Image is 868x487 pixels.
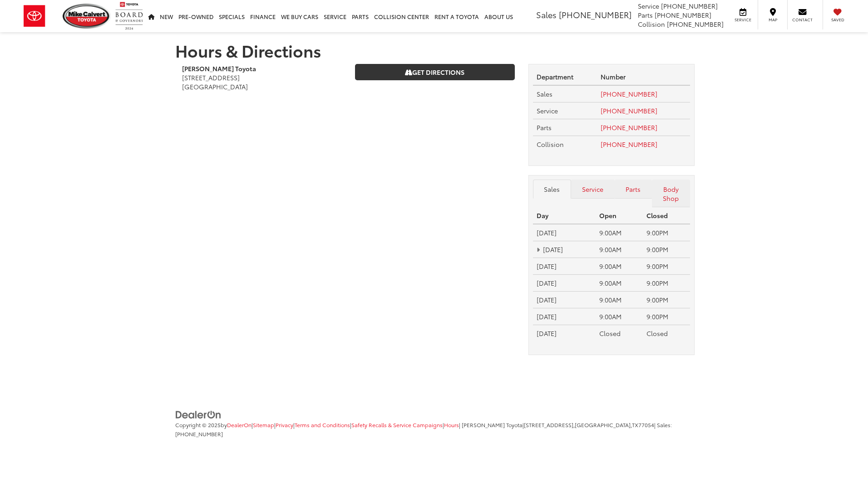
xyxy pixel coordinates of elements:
[571,180,615,199] a: Service
[533,292,596,308] td: [DATE]
[601,89,657,98] a: [PHONE_NUMBER]
[175,421,221,429] span: Copyright © 2025
[444,421,459,429] a: Hours
[175,430,223,438] span: [PHONE_NUMBER]
[537,106,558,115] span: Service
[537,140,564,149] span: Collision
[350,421,443,429] span: |
[175,410,222,420] img: DealerOn
[175,421,672,438] span: | Sales:
[638,19,665,29] span: Collision
[533,308,596,325] td: [DATE]
[227,421,252,429] a: DealerOn Home Page
[537,89,552,98] span: Sales
[175,41,693,59] h1: Hours & Directions
[533,325,596,341] td: [DATE]
[652,180,690,208] a: Body Shop
[643,224,690,241] td: 9:00PM
[638,421,654,429] span: 77054
[643,241,690,258] td: 9:00PM
[596,325,643,341] td: Closed
[533,258,596,275] td: [DATE]
[655,10,711,19] span: [PHONE_NUMBER]
[601,106,657,115] a: [PHONE_NUMBER]
[643,258,690,275] td: 9:00PM
[596,258,643,275] td: 9:00AM
[182,73,240,82] span: [STREET_ADDRESS]
[533,180,571,199] a: Sales
[355,64,514,80] a: Get Directions on Google Maps
[643,292,690,308] td: 9:00PM
[792,17,813,23] span: Contact
[63,4,111,29] img: Mike Calvert Toyota
[661,1,718,10] span: [PHONE_NUMBER]
[537,211,548,220] strong: Day
[596,275,643,292] td: 9:00AM
[252,421,274,429] span: |
[276,421,293,429] a: Privacy
[524,421,575,429] span: [STREET_ADDRESS],
[221,421,252,429] span: by
[459,421,523,429] span: | [PERSON_NAME] Toyota
[182,82,248,91] span: [GEOGRAPHIC_DATA]
[182,64,256,73] b: [PERSON_NAME] Toyota
[274,421,293,429] span: |
[597,68,690,85] th: Number
[596,224,643,241] td: 9:00AM
[638,10,653,19] span: Parts
[646,211,668,220] strong: Closed
[596,308,643,325] td: 9:00AM
[599,211,616,220] strong: Open
[632,421,638,429] span: TX
[643,325,690,341] td: Closed
[175,409,222,418] a: DealerOn
[295,421,350,429] a: Terms and Conditions
[733,17,753,23] span: Service
[643,308,690,325] td: 9:00PM
[533,275,596,292] td: [DATE]
[559,9,631,20] span: [PHONE_NUMBER]
[443,421,459,429] span: |
[596,292,643,308] td: 9:00AM
[182,107,515,343] iframe: Google Map
[601,140,657,149] a: [PHONE_NUMBER]
[293,421,350,429] span: |
[596,241,643,258] td: 9:00AM
[253,421,274,429] a: Sitemap
[523,421,654,429] span: |
[575,421,632,429] span: [GEOGRAPHIC_DATA],
[667,19,724,29] span: [PHONE_NUMBER]
[828,17,848,23] span: Saved
[615,180,652,199] a: Parts
[601,123,657,132] a: [PHONE_NUMBER]
[533,241,596,258] td: [DATE]
[533,224,596,241] td: [DATE]
[643,275,690,292] td: 9:00PM
[533,68,597,85] th: Department
[638,1,659,10] span: Service
[351,421,443,429] a: Safety Recalls & Service Campaigns, Opens in a new tab
[763,17,783,23] span: Map
[537,123,552,132] span: Parts
[536,9,557,20] span: Sales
